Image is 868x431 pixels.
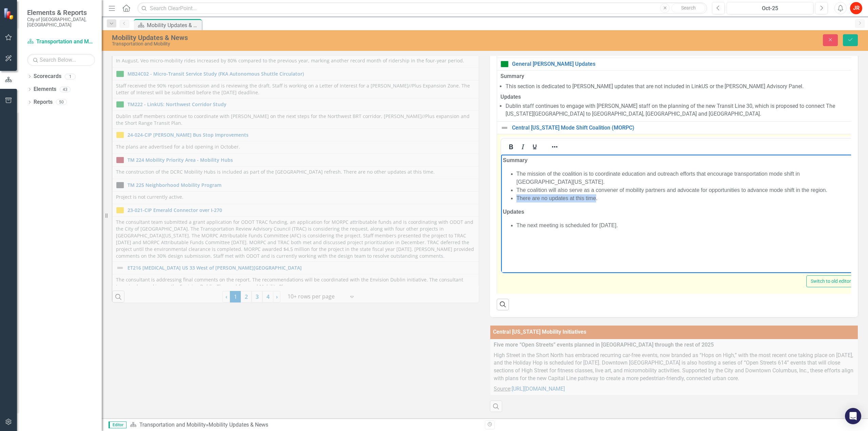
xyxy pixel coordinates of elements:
[139,422,206,428] a: Transportation and Mobility
[512,125,855,131] a: Central [US_STATE] Mode Shift Coalition (MORPC)
[56,99,67,105] div: 50
[529,142,540,152] button: Underline
[27,17,95,28] small: City of [GEOGRAPHIC_DATA], [GEOGRAPHIC_DATA]
[34,73,61,80] a: Scorecards
[65,74,76,79] div: 1
[60,86,71,92] div: 43
[500,73,524,79] strong: Summary
[729,4,811,13] div: Oct-25
[845,408,861,424] div: Open Intercom Messenger
[27,54,95,66] input: Search Below...
[112,34,535,41] div: Mobility Updates & News
[34,98,53,106] a: Reports
[549,142,560,152] button: Reveal or hide additional toolbar items
[512,61,855,67] a: General [PERSON_NAME] Updates
[501,155,855,273] iframe: Rich Text Area
[27,38,95,46] a: Transportation and Mobility
[108,422,126,428] span: Editor
[506,102,855,118] li: Dublin staff continues to engage with [PERSON_NAME] staff on the planning of the new Transit Line...
[681,5,696,11] span: Search
[130,421,480,429] div: »
[500,124,509,132] img: Not Defined
[34,85,56,93] a: Elements
[27,8,95,17] span: Elements & Reports
[517,142,529,152] button: Italic
[806,275,855,287] button: Switch to old editor
[850,2,862,14] button: JR
[112,41,535,46] div: Transportation and Mobility
[137,2,707,14] input: Search ClearPoint...
[671,3,705,13] button: Search
[147,21,200,30] div: Mobility Updates & News
[506,83,855,91] li: This section is dedicated to [PERSON_NAME] updates that are not included in LinkUS or the [PERSON...
[500,94,521,100] strong: Updates
[3,8,15,20] img: ClearPoint Strategy
[209,422,268,428] div: Mobility Updates & News
[505,142,517,152] button: Bold
[500,60,509,68] img: On Target
[727,2,813,14] button: Oct-25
